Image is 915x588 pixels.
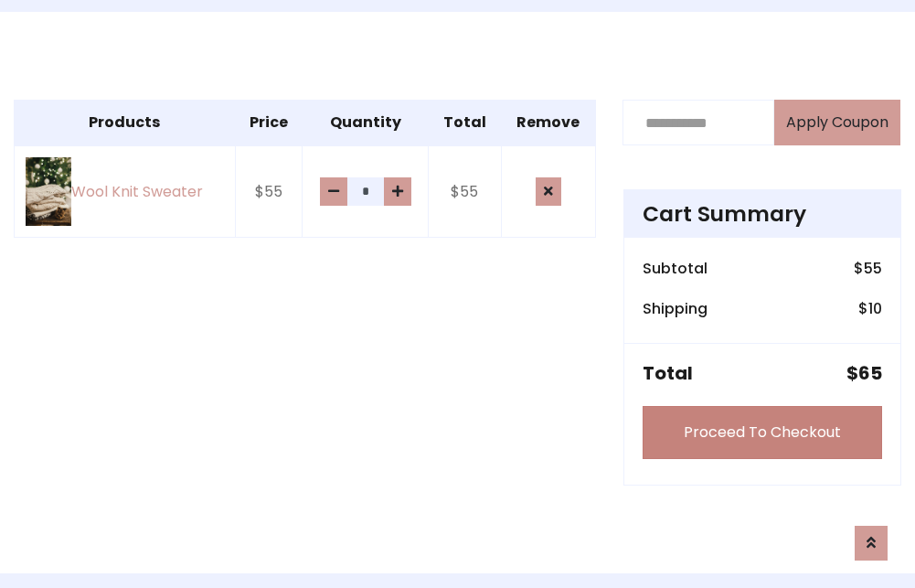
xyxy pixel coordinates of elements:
a: Proceed To Checkout [643,406,882,459]
h6: $ [854,260,882,277]
th: Total [429,101,501,146]
td: $55 [429,145,501,238]
h5: $ [846,362,882,384]
h6: $ [858,300,882,317]
th: Remove [501,101,596,146]
h5: Total [643,362,693,384]
h6: Subtotal [643,260,708,277]
a: Wool Knit Sweater [26,157,224,226]
th: Price [235,101,303,146]
h6: Shipping [643,300,708,317]
td: $55 [235,145,303,238]
h4: Cart Summary [643,201,882,227]
span: 55 [864,258,882,279]
th: Quantity [303,101,429,146]
span: 10 [868,298,882,319]
th: Products [15,101,236,146]
button: Apply Coupon [774,100,900,145]
span: 65 [858,360,882,386]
